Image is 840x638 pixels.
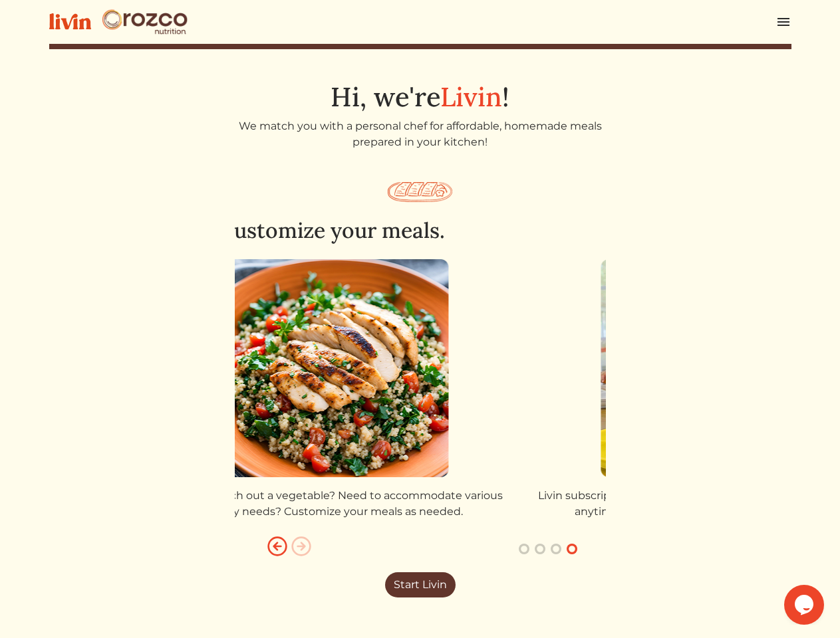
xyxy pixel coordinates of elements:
a: Start Livin [385,572,456,597]
p: Want to switch out a vegetable? Need to accommodate various dietary needs? Customize your meals a... [147,488,518,520]
span: Livin [440,80,502,114]
img: arrow_left_circle-e85112c684eda759d60b36925cadc85fc21d73bdafaa37c14bdfe87aa8b63651.svg [267,536,288,557]
p: We match you with a personal chef for affordable, homemade meals prepared in your kitchen! [235,118,606,150]
h1: Hi, we're ! [49,81,791,113]
img: change_anytime-9adae365ebb17099602986425e05c6abbcb972715914dc0f57d3fceabbd5ba53.png [601,259,833,477]
h2: Customize your meals. [147,218,518,243]
img: livin-logo-a0d97d1a881af30f6274990eb6222085a2533c92bbd1e4f22c21b4f0d0e3210c.svg [49,13,91,30]
img: arrow_right_circle-0c737bc566e65d76d80682a015965e9d48686a7e0252d16461ad7fdad8d1263b.svg [291,536,312,557]
img: Orozco Nutrition [102,9,188,35]
img: menu_hamburger-cb6d353cf0ecd9f46ceae1c99ecbeb4a00e71ca567a856bd81f57e9d8c17bb26.svg [775,14,791,30]
iframe: chat widget [784,585,827,625]
img: salmon_plate-7b7466995c04d3751ae4af77f50094417e75221c2a488d61e9b9888cdcba9572.svg [388,182,452,202]
img: customize_meals-30a1fb496f0c0461b032050488b9b92ff7cd70a636152f908269df9f04d536d1.png [216,259,449,477]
